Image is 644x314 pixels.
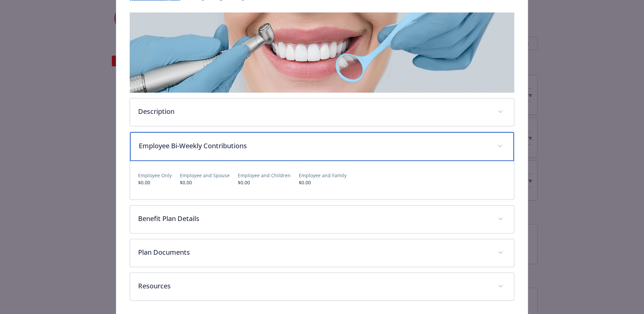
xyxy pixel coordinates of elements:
p: Employee and Family [299,172,347,179]
div: Description [130,98,514,126]
p: Employee Bi-Weekly Contributions [139,141,489,151]
p: Benefit Plan Details [138,214,490,224]
div: Employee Bi-Weekly Contributions [130,132,514,161]
p: Description [138,106,490,117]
p: $0.00 [238,179,291,186]
p: $0.00 [299,179,347,186]
div: Plan Documents [130,239,514,267]
p: Employee and Children [238,172,291,179]
div: Employee Bi-Weekly Contributions [130,161,514,199]
p: Employee Only [138,172,172,179]
div: Benefit Plan Details [130,206,514,233]
p: Employee and Spouse [180,172,230,179]
p: Resources [138,281,490,291]
p: $0.00 [138,179,172,186]
p: $0.00 [180,179,230,186]
p: Plan Documents [138,247,490,257]
img: banner [130,12,514,93]
div: Resources [130,273,514,301]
